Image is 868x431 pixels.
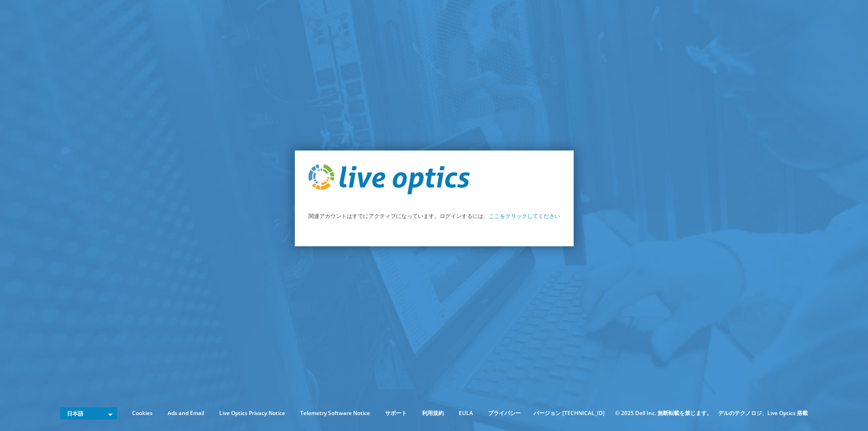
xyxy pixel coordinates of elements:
a: ここをクリックしてください [489,212,560,220]
p: 関連アカウントはすでにアクティブになっています。ログインするには、 [308,211,560,221]
li: バージョン [TECHNICAL_ID] [529,408,609,418]
a: Telemetry Software Notice [293,408,377,418]
a: サポート [378,408,414,418]
a: Cookies [125,408,159,418]
a: Live Optics Privacy Notice [212,408,292,418]
a: 利用規約 [415,408,451,418]
a: EULA [452,408,480,418]
img: live_optics_svg.svg [308,164,470,194]
li: © 2025 Dell Inc. 無断転載を禁じます。 [611,408,717,418]
a: プライバシー [481,408,528,418]
a: Ads and Email [161,408,211,418]
li: デルのテクノロジ、Live Optics 搭載 [718,408,808,418]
